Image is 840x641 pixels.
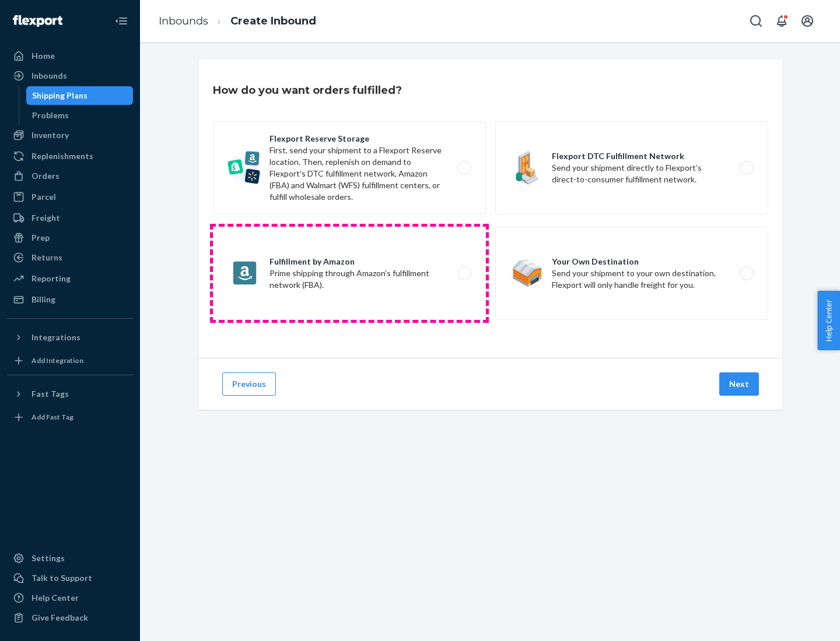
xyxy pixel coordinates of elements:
[149,4,325,38] ol: breadcrumbs
[770,9,793,33] button: Open notifications
[32,355,83,365] div: Add Integration
[32,129,69,141] div: Inventory
[32,170,60,182] div: Orders
[32,294,55,305] div: Billing
[32,388,69,400] div: Fast Tags
[213,83,402,98] h3: How do you want orders fulfilled?
[32,110,69,121] div: Problems
[7,66,133,85] a: Inbounds
[32,70,67,82] div: Inbounds
[7,589,133,607] a: Help Center
[32,252,62,263] div: Returns
[32,191,56,203] div: Parcel
[796,9,819,33] button: Open account menu
[230,15,316,27] a: Create Inbound
[7,351,133,370] a: Add Integration
[32,150,93,162] div: Replenishments
[744,9,768,33] button: Open Search Box
[7,47,133,65] a: Home
[32,273,71,284] div: Reporting
[26,86,134,105] a: Shipping Plans
[7,408,133,427] a: Add Fast Tag
[32,552,65,564] div: Settings
[7,385,133,403] button: Fast Tags
[32,612,88,624] div: Give Feedback
[7,248,133,267] a: Returns
[7,167,133,185] a: Orders
[7,269,133,288] a: Reporting
[159,15,208,27] a: Inbounds
[7,569,133,587] a: Talk to Support
[32,90,87,101] div: Shipping Plans
[7,147,133,165] a: Replenishments
[7,126,133,145] a: Inventory
[32,50,55,62] div: Home
[719,372,759,396] button: Next
[7,608,133,627] button: Give Feedback
[7,328,133,347] button: Integrations
[222,372,276,396] button: Previous
[7,209,133,227] a: Freight
[7,228,133,247] a: Prep
[32,592,79,604] div: Help Center
[7,188,133,206] a: Parcel
[817,291,840,350] button: Help Center
[7,549,133,568] a: Settings
[32,212,60,224] div: Freight
[32,332,80,343] div: Integrations
[110,9,133,33] button: Close Navigation
[32,232,50,244] div: Prep
[32,572,92,584] div: Talk to Support
[26,106,134,125] a: Problems
[13,15,62,27] img: Flexport logo
[32,412,73,422] div: Add Fast Tag
[7,290,133,309] a: Billing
